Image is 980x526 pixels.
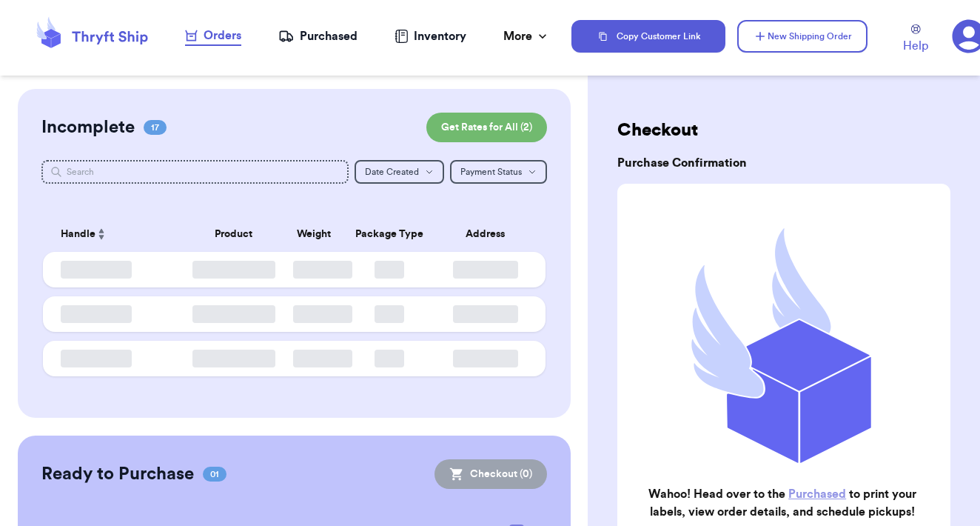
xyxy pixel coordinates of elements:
[426,113,547,142] button: Get Rates for All (2)
[95,225,107,243] button: Sort ascending
[284,216,344,252] th: Weight
[434,459,547,489] button: Checkout (0)
[460,167,522,176] span: Payment Status
[185,27,241,44] div: Orders
[450,160,547,184] button: Payment Status
[41,160,349,184] input: Search
[185,27,241,46] a: Orders
[41,462,194,486] h2: Ready to Purchase
[184,216,284,252] th: Product
[903,24,928,55] a: Help
[144,120,167,135] span: 17
[365,167,419,176] span: Date Created
[203,467,226,482] span: 01
[903,37,928,55] span: Help
[344,216,434,252] th: Package Type
[617,119,950,142] h2: Checkout
[41,116,135,139] h2: Incomplete
[503,27,550,45] div: More
[434,216,545,252] th: Address
[737,20,867,53] button: New Shipping Order
[788,488,846,500] a: Purchased
[629,485,936,521] h2: Wahoo! Head over to the to print your labels, view order details, and schedule pickups!
[617,154,950,172] h3: Purchase Confirmation
[395,27,466,45] a: Inventory
[571,20,725,53] button: Copy Customer Link
[278,27,358,45] a: Purchased
[355,160,444,184] button: Date Created
[61,227,95,242] span: Handle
